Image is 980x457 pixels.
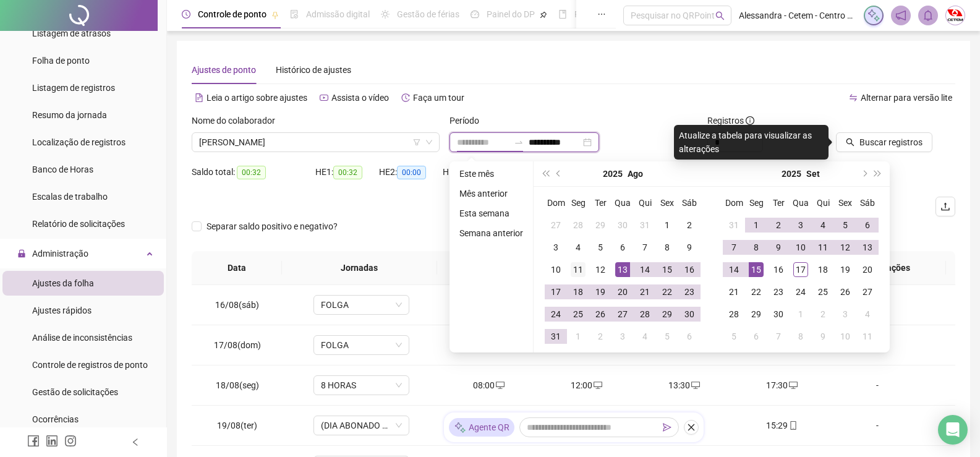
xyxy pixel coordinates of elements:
[656,281,678,303] td: 2025-08-22
[567,325,589,348] td: 2025-09-01
[838,284,853,299] div: 26
[545,192,567,214] th: Dom
[192,65,256,75] span: Ajustes de ponto
[707,114,754,127] span: Registros
[603,161,623,186] button: year panel
[548,378,626,392] div: 12:00
[806,161,820,186] button: month panel
[32,414,79,424] span: Ocorrências
[214,340,261,350] span: 17/08(dom)
[690,381,700,390] span: desktop
[17,249,26,258] span: lock
[628,161,643,186] button: month panel
[922,10,934,21] span: bell
[637,240,652,255] div: 7
[315,165,379,179] div: HE 1:
[27,435,40,447] span: facebook
[571,307,586,322] div: 25
[788,421,798,430] span: mobile
[660,240,675,255] div: 8
[834,303,856,325] td: 2025-10-03
[199,133,432,152] span: CARLOS EDUARDO BOLETI LIMA
[514,137,524,147] span: to
[771,262,786,277] div: 16
[634,192,656,214] th: Qui
[215,300,259,310] span: 16/08(sáb)
[425,139,433,146] span: down
[593,262,608,277] div: 12
[571,262,586,277] div: 11
[656,236,678,258] td: 2025-08-08
[812,236,834,258] td: 2025-09-11
[182,10,190,19] span: clock-circle
[379,165,443,179] div: HE 2:
[767,325,790,348] td: 2025-10-07
[611,325,634,348] td: 2025-09-03
[678,281,701,303] td: 2025-08-23
[726,284,741,299] div: 21
[771,329,786,344] div: 7
[540,11,547,19] span: pushpin
[32,137,126,147] span: Localização de registros
[548,329,563,344] div: 31
[660,262,675,277] div: 15
[571,240,586,255] div: 4
[838,240,853,255] div: 12
[611,236,634,258] td: 2025-08-06
[771,284,786,299] div: 23
[589,325,611,348] td: 2025-09-02
[860,329,875,344] div: 11
[749,262,764,277] div: 15
[331,93,389,103] span: Assista o vídeo
[782,161,801,186] button: year panel
[282,251,437,285] th: Jornadas
[895,10,906,21] span: notification
[571,218,586,233] div: 28
[793,307,808,322] div: 1
[745,281,767,303] td: 2025-09-22
[32,192,108,202] span: Escalas de trabalho
[838,307,853,322] div: 3
[678,192,701,214] th: Sáb
[548,307,563,322] div: 24
[723,214,745,236] td: 2025-08-31
[767,303,790,325] td: 2025-09-30
[32,110,107,120] span: Resumo da jornada
[321,416,402,435] span: (DIA ABONADO PARCIALMENTE)
[237,166,266,179] span: 00:32
[723,258,745,281] td: 2025-09-14
[816,307,830,322] div: 2
[739,9,856,22] span: Alessandra - Cetem - Centro Técnico de Embalgens Ltda
[46,435,58,447] span: linkedin
[64,435,77,447] span: instagram
[656,192,678,214] th: Sex
[723,281,745,303] td: 2025-09-21
[32,83,115,93] span: Listagem de registros
[514,137,524,147] span: swap-right
[449,418,514,437] div: Agente QR
[846,138,854,147] span: search
[593,329,608,344] div: 2
[589,236,611,258] td: 2025-08-05
[611,281,634,303] td: 2025-08-20
[660,307,675,322] div: 29
[682,284,697,299] div: 23
[545,214,567,236] td: 2025-07-27
[646,378,723,392] div: 13:30
[860,284,875,299] div: 27
[589,303,611,325] td: 2025-08-26
[745,303,767,325] td: 2025-09-29
[207,93,307,103] span: Leia o artigo sobre ajustes
[715,11,725,20] span: search
[454,186,528,201] li: Mês anterior
[834,258,856,281] td: 2025-09-19
[634,281,656,303] td: 2025-08-21
[413,139,420,146] span: filter
[871,161,885,186] button: super-next-year
[615,262,630,277] div: 13
[589,258,611,281] td: 2025-08-12
[198,9,266,19] span: Controle de ponto
[637,284,652,299] div: 21
[571,284,586,299] div: 18
[539,161,552,186] button: super-prev-year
